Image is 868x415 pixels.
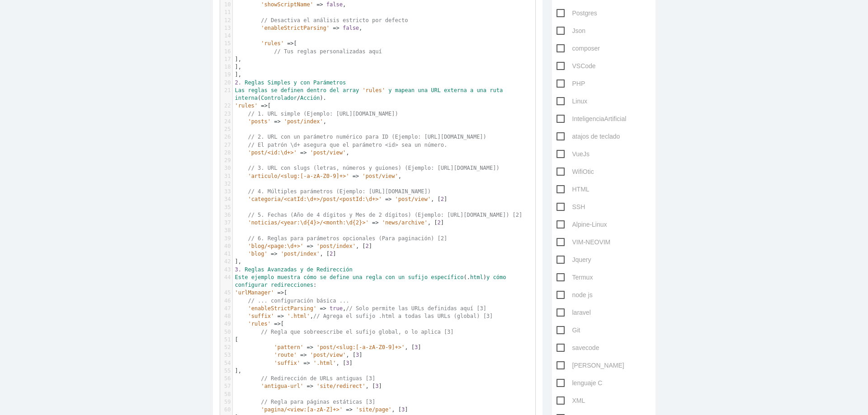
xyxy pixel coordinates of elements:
div: 39 [220,235,232,242]
div: 44 [220,274,232,281]
span: 'rules' [261,40,284,47]
span: 'showScriptName' [261,1,313,8]
span: cómo [303,274,316,280]
span: Avanzadas [268,266,297,273]
span: VIM-NEOVIM [557,237,611,248]
span: // 4. Múltiples parámetros (Ejemplo: [URL][DOMAIN_NAME]) [248,188,431,195]
span: con [300,79,310,86]
span: 2 [441,196,444,202]
span: 3. [235,266,241,273]
span: Redirección [316,266,352,273]
div: 54 [220,359,232,367]
span: , [235,118,326,125]
span: del [330,87,340,93]
span: 3 [415,344,418,350]
span: ], [235,64,242,70]
div: 30 [220,164,232,172]
div: 58 [220,391,232,398]
span: // ... configuración básica ... [248,298,349,304]
span: , [235,1,346,8]
span: Reglas [245,266,264,273]
div: 57 [220,382,232,390]
span: URL [431,87,441,93]
span: 'post/<slug:[-a-zA-Z0-9]+>' [316,344,405,350]
span: , [235,173,402,179]
span: Controlador [261,95,297,101]
div: 53 [220,351,232,359]
div: 27 [220,141,232,149]
span: false [343,25,359,31]
span: 'suffix' [248,313,274,319]
span: savecode [557,342,599,354]
span: , [ ] [235,196,448,202]
span: // 6. Reglas para parámetros opcionales (Para paginación) [2] [248,235,447,242]
span: 'posts' [248,118,271,125]
div: 55 [220,367,232,375]
div: 60 [220,406,232,414]
span: definen [281,87,304,93]
span: , [ ] [235,243,373,249]
span: // Regla para páginas estáticas [3] [261,399,375,405]
span: ], [235,71,242,78]
span: redirecciones [271,282,313,288]
div: 36 [220,211,232,219]
span: , [ ] [235,344,421,350]
span: // 1. URL simple (Ejemplo: [URL][DOMAIN_NAME]) [248,111,398,117]
span: 'rules' [235,103,258,109]
div: 31 [220,173,232,180]
span: muestra [277,274,300,280]
span: 'pattern' [274,344,303,350]
div: 18 [220,63,232,71]
div: 46 [220,297,232,305]
span: 3 [356,352,359,358]
span: 'post/view' [310,352,346,358]
span: => [274,321,280,327]
span: 'post/view' [395,196,431,202]
span: [ [235,289,288,296]
span: => [300,149,307,156]
span: Simples [268,79,291,86]
span: , [235,313,493,319]
span: => [307,383,313,389]
span: [ [235,321,284,327]
span: 'rules' [362,87,385,93]
div: 14 [220,32,232,40]
span: => [372,219,378,226]
span: Reglas [245,79,264,86]
div: 47 [220,305,232,312]
span: 'post/index' [281,251,320,257]
span: 3 [401,406,405,413]
span: => [287,40,293,47]
span: => [303,360,310,366]
span: / [297,95,300,101]
span: array [343,87,359,93]
span: => [277,289,283,296]
span: '.html' [287,313,310,319]
div: 37 [220,219,232,227]
span: y [486,274,490,280]
span: dentro [307,87,326,93]
div: 32 [220,180,232,188]
span: Alpine-Linux [557,219,607,230]
span: 'articulo/<slug:[-a-zA-Z0-9]+>' [248,173,349,179]
div: 10 [220,1,232,9]
span: 2. [235,79,241,86]
div: 38 [220,227,232,234]
span: atajos de teclado [557,131,620,142]
span: SSH [557,201,585,213]
span: cómo [493,274,506,280]
div: 11 [220,9,232,16]
span: => [353,173,359,179]
span: 'post/view' [310,149,346,156]
span: 3 [346,360,349,366]
span: y [300,266,303,273]
div: 43 [220,266,232,274]
span: => [271,251,277,257]
span: // Agrega el sufijo .html a todas las URLs (global) [3] [313,313,493,319]
span: 'blog' [248,251,267,257]
span: se [320,274,326,280]
div: 52 [220,344,232,351]
span: 'pagina/<view:[a-zA-Z]+>' [261,406,343,413]
span: ], [235,368,242,374]
div: 20 [220,79,232,87]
